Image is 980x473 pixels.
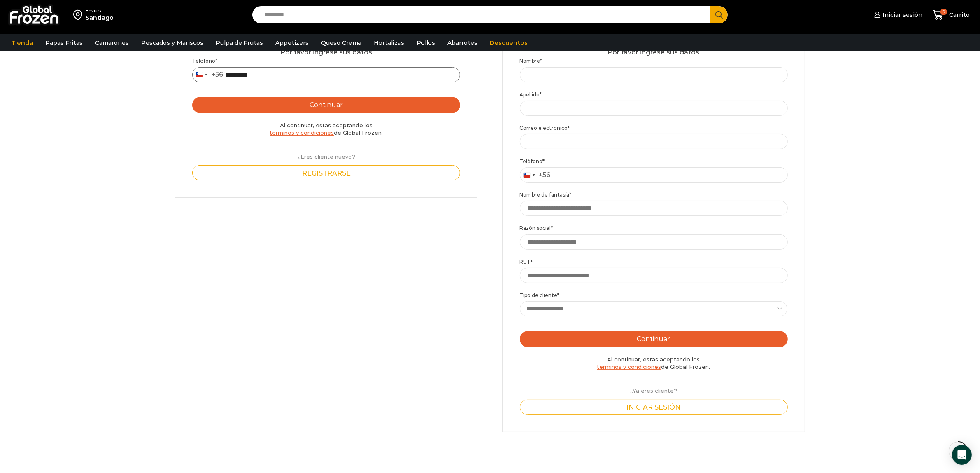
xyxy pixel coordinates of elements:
a: Hortalizas [370,35,408,51]
label: Teléfono [192,57,460,65]
button: Continuar [520,331,788,347]
label: Nombre de fantasía [520,191,788,199]
a: Tienda [7,35,37,51]
div: ¿Ya eres cliente? [583,384,724,395]
div: Santiago [86,14,114,22]
div: +56 [539,170,551,180]
button: Continuar [192,97,460,113]
button: Search button [710,6,728,23]
a: Descuentos [486,35,532,51]
span: Iniciar sesión [880,11,922,19]
button: Selected country [193,68,223,82]
a: Abarrotes [443,35,482,51]
label: Apellido [520,91,788,98]
a: términos y condiciones [270,129,334,136]
a: Queso Crema [317,35,365,51]
button: Selected country [520,168,551,182]
a: términos y condiciones [597,363,661,370]
span: Carrito [947,11,970,19]
div: Enviar a [86,8,114,14]
span: 0 [940,9,947,15]
a: Pescados y Mariscos [137,35,207,51]
a: Papas Fritas [41,35,87,51]
div: Por favor ingrese sus datos [520,48,788,57]
div: Al continuar, estas aceptando los de Global Frozen. [520,356,788,371]
button: Registrarse [192,165,460,180]
div: Al continuar, estas aceptando los de Global Frozen. [192,122,460,137]
a: 0 Carrito [931,5,972,25]
a: Appetizers [271,35,313,51]
div: +56 [212,69,223,80]
button: Iniciar sesión [520,400,788,415]
div: Open Intercom Messenger [952,445,972,465]
div: Por favor ingrese sus datos [192,48,460,57]
label: Razón social [520,224,788,232]
div: ¿Eres cliente nuevo? [250,150,403,161]
a: Camarones [91,35,133,51]
label: Nombre [520,57,788,65]
label: Teléfono [520,157,788,165]
a: Iniciar sesión [872,7,922,23]
a: Pollos [412,35,439,51]
label: Tipo de cliente [520,291,788,299]
label: Correo electrónico [520,124,788,132]
img: address-field-icon.svg [73,8,86,22]
a: Pulpa de Frutas [212,35,267,51]
label: RUT [520,258,788,266]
